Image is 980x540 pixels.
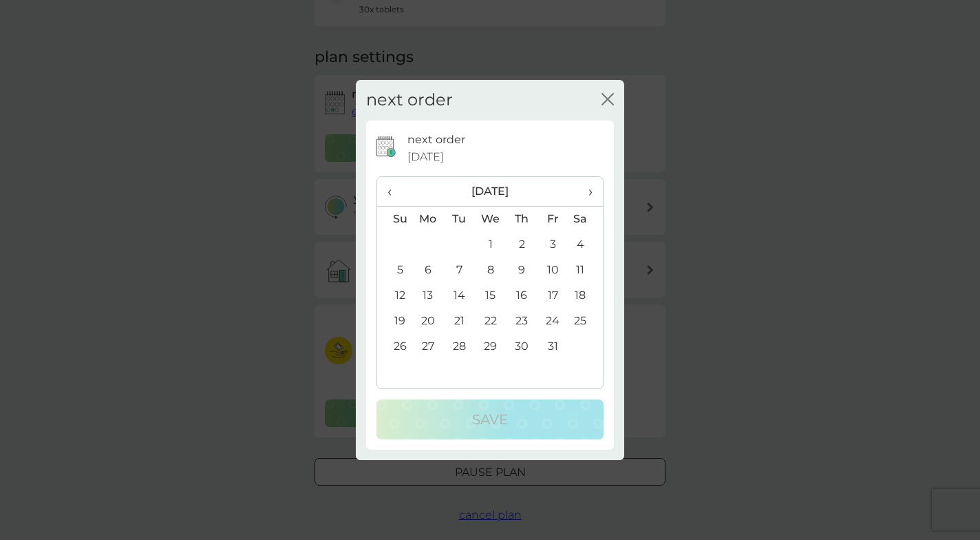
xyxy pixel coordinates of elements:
td: 28 [444,334,475,360]
td: 6 [412,258,444,283]
td: 18 [568,283,603,309]
td: 11 [568,258,603,283]
td: 10 [537,258,568,283]
td: 31 [537,334,568,360]
td: 30 [507,334,537,360]
td: 4 [568,232,603,258]
td: 9 [507,258,537,283]
td: 27 [412,334,444,360]
td: 2 [507,232,537,258]
td: 24 [537,309,568,334]
td: 13 [412,283,444,309]
p: next order [407,131,465,149]
button: close [601,93,614,107]
td: 14 [444,283,475,309]
th: Th [507,206,537,232]
th: [DATE] [412,177,568,207]
td: 25 [568,309,603,334]
th: Su [377,206,412,232]
td: 17 [537,283,568,309]
span: › [579,177,593,206]
th: Tu [444,206,475,232]
td: 7 [444,258,475,283]
td: 3 [537,232,568,258]
td: 1 [475,232,507,258]
th: We [475,206,507,232]
td: 15 [475,283,507,309]
td: 29 [475,334,507,360]
td: 16 [507,283,537,309]
td: 5 [377,258,412,283]
td: 22 [475,309,507,334]
p: Save [472,408,508,430]
td: 12 [377,283,412,309]
td: 8 [475,258,507,283]
td: 21 [444,309,475,334]
th: Sa [568,206,603,232]
td: 23 [507,309,537,334]
td: 19 [377,309,412,334]
span: [DATE] [407,148,444,166]
button: Save [376,399,604,439]
td: 26 [377,334,412,360]
th: Mo [412,206,444,232]
td: 20 [412,309,444,334]
th: Fr [537,206,568,232]
h2: next order [366,90,453,110]
span: ‹ [387,177,402,206]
